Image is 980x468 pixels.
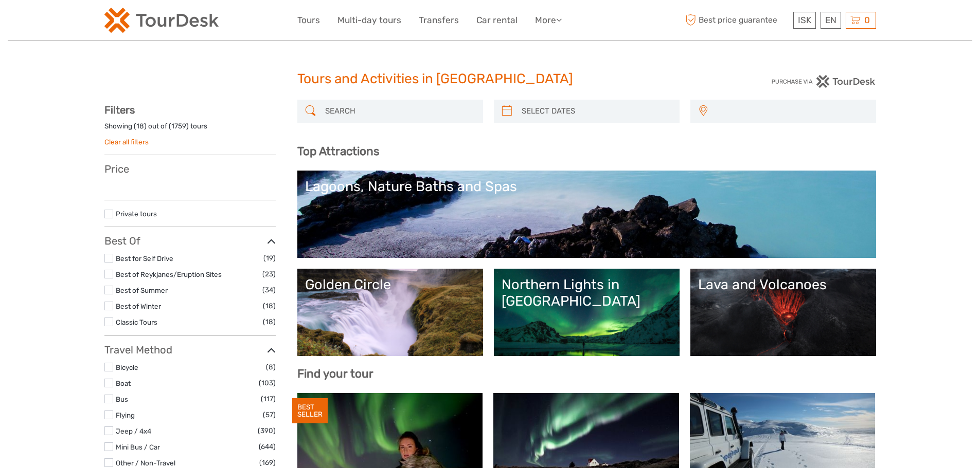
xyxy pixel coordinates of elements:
div: Golden Circle [305,276,475,293]
span: (103) [259,377,276,389]
a: Classic Tours [116,318,157,326]
span: (8) [266,361,276,373]
label: 18 [136,121,144,131]
a: Car rental [476,13,518,28]
span: (57) [263,409,276,421]
h3: Best Of [104,235,276,247]
a: Mini Bus / Car [116,443,160,451]
a: Lagoons, Nature Baths and Spas [305,178,868,250]
h1: Tours and Activities in [GEOGRAPHIC_DATA] [297,71,683,87]
input: SEARCH [321,102,478,120]
span: (117) [261,393,276,405]
div: EN [821,12,841,29]
a: Transfers [419,13,459,28]
span: (644) [259,441,276,453]
div: Lagoons, Nature Baths and Spas [305,178,868,195]
a: Best of Summer [116,286,168,294]
a: Lava and Volcanoes [698,276,868,348]
a: Best for Self Drive [116,254,173,263]
h3: Price [104,163,276,175]
a: Private tours [116,210,157,218]
strong: Filters [104,104,135,116]
span: (34) [262,284,276,296]
a: Jeep / 4x4 [116,427,151,435]
a: Flying [116,411,135,419]
span: 0 [863,15,871,25]
span: ISK [798,15,811,25]
a: Clear all filters [104,138,149,146]
img: 120-15d4194f-c635-41b9-a512-a3cb382bfb57_logo_small.png [104,8,219,33]
a: More [535,13,562,28]
a: Other / Non-Travel [116,459,175,467]
a: Best of Winter [116,302,161,310]
span: (18) [263,316,276,328]
a: Tours [297,13,320,28]
a: Golden Circle [305,276,475,348]
a: Bus [116,395,128,403]
a: Northern Lights in [GEOGRAPHIC_DATA] [502,276,672,348]
b: Top Attractions [297,144,379,158]
span: (390) [258,425,276,437]
img: PurchaseViaTourDesk.png [771,75,876,88]
div: BEST SELLER [292,398,328,424]
a: Multi-day tours [337,13,401,28]
label: 1759 [171,121,186,131]
span: (18) [263,300,276,312]
span: (19) [263,252,276,264]
b: Find your tour [297,367,373,381]
a: Boat [116,379,131,387]
div: Showing ( ) out of ( ) tours [104,121,276,137]
div: Lava and Volcanoes [698,276,868,293]
span: (23) [262,268,276,280]
a: Bicycle [116,363,138,371]
div: Northern Lights in [GEOGRAPHIC_DATA] [502,276,672,310]
a: Best of Reykjanes/Eruption Sites [116,270,222,278]
h3: Travel Method [104,344,276,356]
span: Best price guarantee [683,12,791,29]
input: SELECT DATES [518,102,674,120]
